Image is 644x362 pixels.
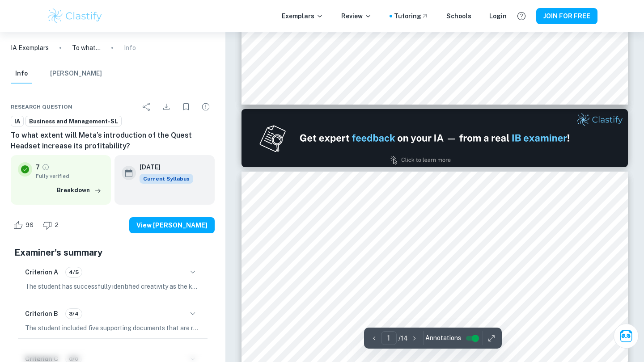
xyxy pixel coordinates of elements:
[398,333,408,343] p: / 14
[25,267,58,277] h6: Criterion A
[425,333,461,343] span: Annotations
[124,43,136,53] p: Info
[140,162,186,172] h6: [DATE]
[66,310,82,318] span: 3/4
[14,246,211,259] h5: Examiner's summary
[26,117,121,126] span: Business and Management-SL
[55,184,104,197] button: Breakdown
[25,323,200,333] p: The student included five supporting documents that are relevant, contemporary, and clearly label...
[157,98,175,116] div: Download
[614,324,639,349] button: Ask Clai
[11,117,23,126] span: IA
[50,64,102,84] button: [PERSON_NAME]
[25,309,58,319] h6: Criterion B
[241,109,628,167] img: Ad
[21,221,38,230] span: 96
[72,43,101,53] p: To what extent will Meta’s introduction of the Quest Headset increase its profitability?
[11,116,24,127] a: IA
[489,11,507,21] a: Login
[11,130,215,152] h6: To what extent will Meta’s introduction of the Quest Headset increase its profitability?
[129,217,215,233] button: View [PERSON_NAME]
[25,116,122,127] a: Business and Management-SL
[341,11,372,21] p: Review
[47,7,103,25] img: Clastify logo
[11,103,72,111] span: Research question
[50,221,64,230] span: 2
[42,163,50,171] a: Grade fully verified
[394,11,428,21] a: Tutoring
[197,98,215,116] div: Report issue
[177,98,195,116] div: Bookmark
[11,218,38,232] div: Like
[66,268,82,276] span: 4/5
[140,174,193,184] span: Current Syllabus
[282,11,323,21] p: Exemplars
[536,8,597,24] button: JOIN FOR FREE
[514,8,529,24] button: Help and Feedback
[36,162,40,172] p: 7
[25,282,200,291] p: The student has successfully identified creativity as the key concept for the Internal Assessment...
[40,218,64,232] div: Dislike
[11,64,32,84] button: Info
[140,174,193,184] div: This exemplar is based on the current syllabus. Feel free to refer to it for inspiration/ideas wh...
[11,43,49,53] a: IA Exemplars
[138,98,156,116] div: Share
[36,172,104,180] span: Fully verified
[446,11,471,21] a: Schools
